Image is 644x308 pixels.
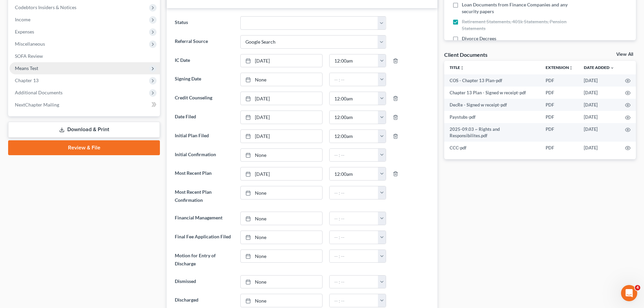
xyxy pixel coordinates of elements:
[241,212,322,225] a: None
[462,35,496,42] span: Divorce Decrees
[241,231,322,244] a: None
[241,73,322,86] a: None
[8,140,160,155] a: Review & File
[171,231,237,244] label: Final Fee Application Filed
[171,167,237,181] label: Most Recent Plan
[330,276,378,288] input: -- : --
[171,111,237,124] label: Date Filed
[171,275,237,289] label: Dismissed
[578,74,620,87] td: [DATE]
[171,294,237,307] label: Discharged
[241,186,322,199] a: None
[241,92,322,105] a: [DATE]
[444,142,540,154] td: CCC-pdf
[462,1,582,15] span: Loan Documents from Finance Companies and any security papers
[9,99,160,111] a: NextChapter Mailing
[241,149,322,162] a: None
[241,167,322,180] a: [DATE]
[171,54,237,68] label: IC Date
[578,111,620,123] td: [DATE]
[444,51,487,58] div: Client Documents
[621,285,637,301] iframe: Intercom live chat
[616,52,633,57] a: View All
[171,73,237,86] label: Signing Date
[330,73,378,86] input: -- : --
[330,186,378,199] input: -- : --
[241,54,322,67] a: [DATE]
[330,92,378,105] input: -- : --
[15,90,63,95] span: Additional Documents
[540,123,578,142] td: PDF
[171,92,237,105] label: Credit Counseling
[546,65,573,70] a: Extensionunfold_more
[330,167,378,180] input: -- : --
[171,186,237,206] label: Most Recent Plan Confirmation
[241,250,322,263] a: None
[330,294,378,307] input: -- : --
[578,123,620,142] td: [DATE]
[15,17,30,22] span: Income
[584,65,614,70] a: Date Added expand_more
[540,99,578,111] td: PDF
[15,29,34,34] span: Expenses
[578,87,620,99] td: [DATE]
[171,212,237,225] label: Financial Management
[171,148,237,162] label: Initial Confirmation
[540,142,578,154] td: PDF
[462,18,582,32] span: Retirement Statements, 401k Statements, Pension Statements
[15,77,39,83] span: Chapter 13
[444,123,540,142] td: 2025-09.03 ~ Rights and Responsibilites.pdf
[540,74,578,87] td: PDF
[171,129,237,143] label: Initial Plan Filed
[15,4,76,10] span: Codebtors Insiders & Notices
[8,122,160,138] a: Download & Print
[241,276,322,288] a: None
[569,66,573,70] i: unfold_more
[540,111,578,123] td: PDF
[241,294,322,307] a: None
[330,130,378,143] input: -- : --
[450,65,464,70] a: Titleunfold_more
[460,66,464,70] i: unfold_more
[15,41,45,47] span: Miscellaneous
[9,50,160,62] a: SOFA Review
[330,250,378,263] input: -- : --
[171,250,237,270] label: Motion for Entry of Discharge
[330,149,378,162] input: -- : --
[444,87,540,99] td: Chapter 13 Plan - Signed w receipt-pdf
[330,54,378,67] input: -- : --
[330,111,378,124] input: -- : --
[15,53,43,59] span: SOFA Review
[330,212,378,225] input: -- : --
[15,65,38,71] span: Means Test
[171,35,237,49] label: Referral Source
[444,74,540,87] td: COS - Chapter 13 Plan-pdf
[241,111,322,124] a: [DATE]
[578,99,620,111] td: [DATE]
[444,99,540,111] td: DecRe - Signed w receipt-pdf
[171,16,237,30] label: Status
[635,285,640,290] span: 4
[330,231,378,244] input: -- : --
[540,87,578,99] td: PDF
[610,66,614,70] i: expand_more
[241,130,322,143] a: [DATE]
[444,111,540,123] td: Paystubs-pdf
[15,102,59,108] span: NextChapter Mailing
[578,142,620,154] td: [DATE]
